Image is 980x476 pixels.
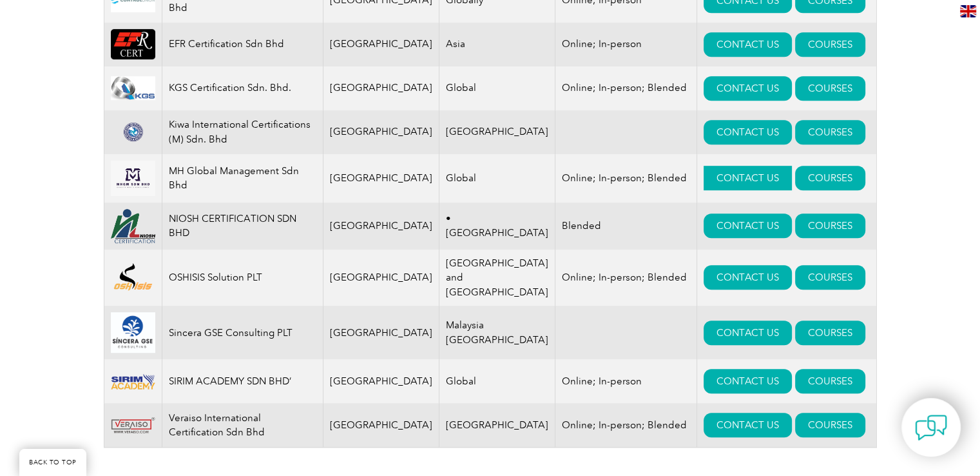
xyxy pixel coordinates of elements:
[19,449,86,476] a: BACK TO TOP
[323,306,439,359] td: [GEOGRAPHIC_DATA]
[704,76,792,101] a: CONTACT US
[111,29,155,59] img: 5625bac0-7d19-eb11-a813-000d3ae11abd-logo.png
[555,203,697,250] td: Blended
[555,23,697,66] td: Online; In-person
[439,203,555,250] td: • [GEOGRAPHIC_DATA]
[162,359,323,403] td: SIRIM ACADEMY SDN BHD’
[795,32,865,57] a: COURSES
[704,213,792,238] a: CONTACT US
[704,413,792,437] a: CONTACT US
[323,403,439,448] td: [GEOGRAPHIC_DATA]
[439,359,555,403] td: Global
[162,23,323,66] td: EFR Certification Sdn Bhd
[162,250,323,306] td: OSHISIS Solution PLT
[111,370,155,394] img: f84611a7-a145-ee11-be6e-000d3ae1a22b-logo.png
[111,120,155,144] img: 474b7db5-30d3-ec11-a7b6-002248d3b1f1-logo.png
[439,110,555,154] td: [GEOGRAPHIC_DATA]
[111,263,155,292] img: 5113d4a1-7437-ef11-a316-00224812a81c-logo.png
[323,359,439,403] td: [GEOGRAPHIC_DATA]
[162,403,323,448] td: Veraiso International Certification Sdn Bhd
[795,369,865,393] a: COURSES
[915,412,947,444] img: contact-chat.png
[111,312,155,353] img: 047cd036-d0f0-ea11-a815-000d3a79722d-logo.jpg
[162,306,323,359] td: Sincera GSE Consulting PLT
[323,110,439,154] td: [GEOGRAPHIC_DATA]
[162,154,323,203] td: MH Global Management Sdn Bhd
[555,66,697,110] td: Online; In-person; Blended
[323,203,439,250] td: [GEOGRAPHIC_DATA]
[555,359,697,403] td: Online; In-person
[795,213,865,238] a: COURSES
[111,413,155,438] img: eb0663c8-d482-ee11-8179-000d3ae1a86f-logo.png
[162,203,323,250] td: NIOSH CERTIFICATION SDN BHD
[555,154,697,203] td: Online; In-person; Blended
[323,23,439,66] td: [GEOGRAPHIC_DATA]
[439,306,555,359] td: Malaysia [GEOGRAPHIC_DATA]
[162,66,323,110] td: KGS Certification Sdn. Bhd.
[704,369,792,393] a: CONTACT US
[795,76,865,101] a: COURSES
[555,403,697,448] td: Online; In-person; Blended
[111,161,155,196] img: 54f63d3f-b34d-ef11-a316-002248944286-logo.jpg
[795,413,865,437] a: COURSES
[704,32,792,57] a: CONTACT US
[704,265,792,290] a: CONTACT US
[555,250,697,306] td: Online; In-person; Blended
[960,5,976,17] img: en
[439,23,555,66] td: Asia
[439,154,555,203] td: Global
[323,250,439,306] td: [GEOGRAPHIC_DATA]
[162,110,323,154] td: Kiwa International Certifications (M) Sdn. Bhd
[439,66,555,110] td: Global
[795,166,865,190] a: COURSES
[795,321,865,345] a: COURSES
[323,66,439,110] td: [GEOGRAPHIC_DATA]
[795,265,865,290] a: COURSES
[439,403,555,448] td: [GEOGRAPHIC_DATA]
[111,209,155,243] img: 1c6ae324-6e1b-ec11-b6e7-002248185d5d-logo.png
[795,120,865,144] a: COURSES
[323,154,439,203] td: [GEOGRAPHIC_DATA]
[704,166,792,190] a: CONTACT US
[704,120,792,144] a: CONTACT US
[439,250,555,306] td: [GEOGRAPHIC_DATA] and [GEOGRAPHIC_DATA]
[704,321,792,345] a: CONTACT US
[111,76,155,99] img: 7f98aa8e-08a0-ee11-be37-00224898ad00-logo.jpg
